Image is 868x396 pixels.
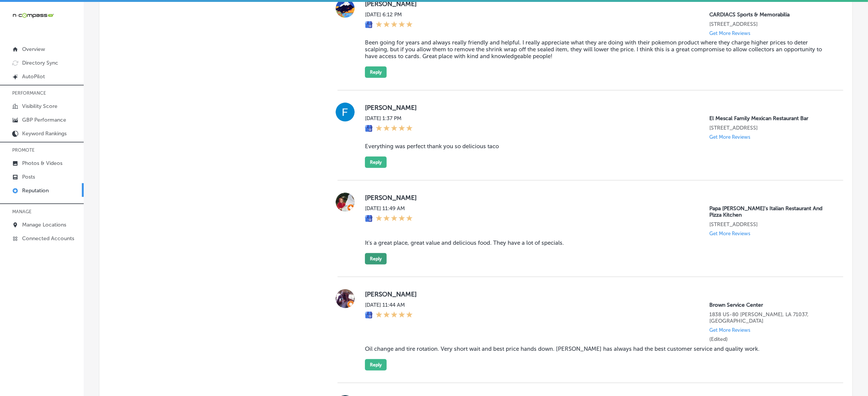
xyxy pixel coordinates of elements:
p: Papa Vito's Italian Restaurant And Pizza Kitchen [709,205,831,218]
label: [PERSON_NAME] [365,290,831,298]
p: 1101 Marco Drive (Lower Level) [709,21,831,27]
blockquote: Oil change and tire rotation. Very short wait and best price hands down. [PERSON_NAME] has always... [365,345,831,352]
div: 5 Stars [376,311,413,320]
label: [DATE] 11:44 AM [365,302,413,308]
p: 1838 US-80 [709,311,831,324]
div: 5 Stars [376,125,413,133]
p: Keyword Rankings [22,130,67,137]
p: Overview [22,46,45,52]
p: Get More Reviews [709,134,750,140]
p: El Mescal Family Mexican Restaurant Bar [709,115,831,122]
p: GBP Performance [22,117,66,123]
p: Manage Locations [22,222,66,228]
button: Reply [365,253,387,265]
p: Get More Reviews [709,30,750,36]
label: [PERSON_NAME] [365,104,831,111]
label: [PERSON_NAME] [365,194,831,201]
p: 2210 Hwy 6 And 50 [709,125,831,131]
p: AutoPilot [22,73,45,80]
button: Reply [365,359,387,371]
label: [DATE] 6:12 PM [365,11,413,18]
p: Visibility Score [22,103,57,109]
label: (Edited) [709,336,728,342]
p: Posts [22,174,35,180]
button: Reply [365,157,387,168]
blockquote: Been going for years and always really friendly and helpful. I really appreciate what they are do... [365,39,831,60]
img: 660ab0bf-5cc7-4cb8-ba1c-48b5ae0f18e60NCTV_CLogo_TV_Black_-500x88.png [12,12,54,19]
p: Photos & Videos [22,160,62,166]
p: 6200 N Atlantic Ave [709,221,831,228]
label: [DATE] 1:37 PM [365,115,413,122]
p: Get More Reviews [709,231,750,236]
blockquote: Everything was perfect thank you so delicious taco [365,143,831,150]
p: Connected Accounts [22,235,74,242]
p: Brown Service Center [709,302,831,308]
p: Get More Reviews [709,327,750,333]
button: Reply [365,67,387,78]
p: CARDIACS Sports & Memorabilia [709,11,831,18]
div: 5 Stars [376,21,413,29]
blockquote: It's a great place, great value and delicious food. They have a lot of specials. [365,239,831,246]
p: Reputation [22,187,49,194]
div: 5 Stars [376,215,413,223]
p: Directory Sync [22,60,58,66]
label: [DATE] 11:49 AM [365,205,413,212]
